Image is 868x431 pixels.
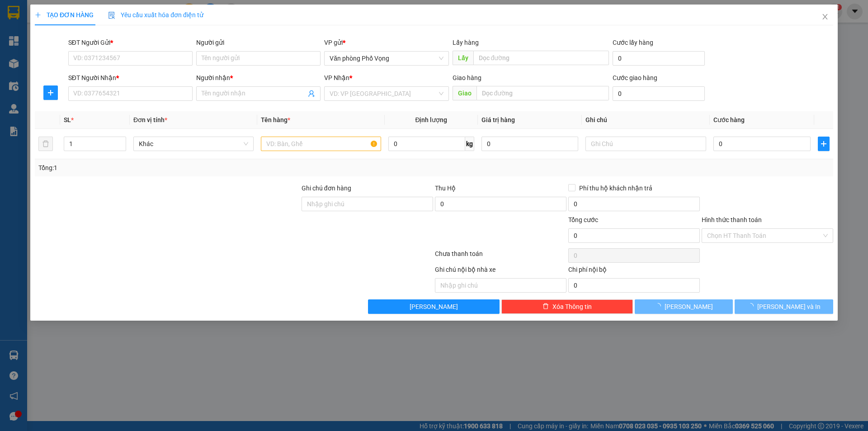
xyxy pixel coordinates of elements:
[735,299,833,314] button: [PERSON_NAME] và In
[43,85,58,100] button: plus
[302,185,351,192] label: Ghi chú đơn hàng
[542,303,549,310] span: delete
[35,11,94,19] span: TẠO ĐƠN HÀNG
[68,73,193,83] div: SĐT Người Nhận
[435,185,456,192] span: Thu Hộ
[453,51,473,65] span: Lấy
[302,197,433,211] input: Ghi chú đơn hàng
[582,111,710,129] th: Ghi chú
[68,38,193,47] div: SĐT Người Gửi
[415,116,448,123] span: Định lượng
[453,39,479,46] span: Lấy hàng
[635,299,733,314] button: [PERSON_NAME]
[476,86,609,100] input: Dọc đường
[812,5,838,30] button: Close
[139,137,248,151] span: Khác
[38,163,335,173] div: Tổng: 1
[196,38,321,47] div: Người gửi
[481,116,515,123] span: Giá trị hàng
[757,302,821,312] span: [PERSON_NAME] và In
[38,137,53,151] button: delete
[568,265,700,278] div: Chi phí nội bộ
[325,74,350,81] span: VP Nhận
[465,137,474,151] span: kg
[655,303,665,309] span: loading
[473,51,609,65] input: Dọc đường
[108,11,203,19] span: Yêu cầu xuất hóa đơn điện tử
[613,51,705,66] input: Cước lấy hàng
[44,89,57,96] span: plus
[133,116,167,123] span: Đơn vị tính
[613,86,705,101] input: Cước giao hàng
[568,216,598,223] span: Tổng cước
[665,302,713,312] span: [PERSON_NAME]
[702,216,762,223] label: Hình thức thanh toán
[453,86,476,100] span: Giao
[818,137,830,151] button: plus
[481,137,579,151] input: 0
[261,137,381,151] input: VD: Bàn, Ghế
[613,39,653,46] label: Cước lấy hàng
[410,302,458,312] span: [PERSON_NAME]
[435,278,566,293] input: Nhập ghi chú
[308,90,316,97] span: user-add
[108,12,115,19] img: icon
[453,74,481,81] span: Giao hàng
[330,52,443,65] span: Văn phòng Phố Vọng
[196,73,321,83] div: Người nhận
[261,116,290,123] span: Tên hàng
[613,74,657,81] label: Cước giao hàng
[818,140,829,147] span: plus
[368,299,500,314] button: [PERSON_NAME]
[435,265,566,278] div: Ghi chú nội bộ nhà xe
[434,249,567,265] div: Chưa thanh toán
[821,13,829,20] span: close
[747,303,757,309] span: loading
[64,116,71,123] span: SL
[552,302,592,312] span: Xóa Thông tin
[502,299,633,314] button: deleteXóa Thông tin
[576,183,656,193] span: Phí thu hộ khách nhận trả
[713,116,745,123] span: Cước hàng
[35,12,41,18] span: plus
[586,137,706,151] input: Ghi Chú
[325,38,449,47] div: VP gửi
